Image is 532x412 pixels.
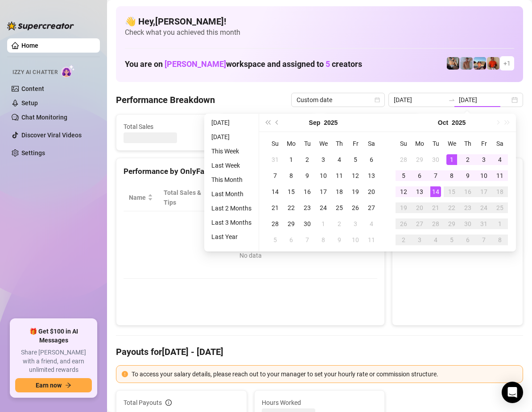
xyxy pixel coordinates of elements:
th: Name [124,184,158,211]
span: calendar [375,97,380,103]
span: Name [129,193,146,202]
h1: You are on workspace and assigned to creators [125,59,362,69]
span: exclamation-circle [122,371,128,377]
div: No data [132,251,368,260]
div: Sales by OnlyFans Creator [400,165,516,177]
span: Messages Sent [331,122,412,132]
div: Performance by OnlyFans Creator [124,165,377,177]
span: Share [PERSON_NAME] with a friend, and earn unlimited rewards [15,348,92,375]
a: Settings [21,149,45,157]
span: Custom date [297,93,379,107]
th: Total Sales & Tips [158,184,214,211]
div: Est. Hours Worked [220,188,260,207]
span: Active Chats [227,122,308,132]
span: Izzy AI Chatter [12,68,58,77]
span: swap-right [448,96,455,103]
span: 🎁 Get $100 in AI Messages [15,327,92,345]
span: 5 [326,59,330,69]
div: Open Intercom Messenger [502,382,523,403]
span: to [448,96,455,103]
button: Earn nowarrow-right [15,378,92,392]
img: George [447,57,459,70]
span: Sales / Hour [278,188,305,207]
span: Check what you achieved this month [125,28,514,37]
span: Total Sales [124,122,205,132]
h4: Performance Breakdown [116,94,215,106]
input: End date [459,95,510,105]
img: Joey [460,57,473,70]
span: Total Payouts [124,398,162,408]
a: Chat Monitoring [21,114,67,121]
th: Chat Conversion [318,184,378,211]
a: Setup [21,99,38,107]
h4: 👋 Hey, [PERSON_NAME] ! [125,15,514,28]
span: info-circle [165,400,172,406]
a: Discover Viral Videos [21,132,82,139]
span: arrow-right [65,382,71,388]
th: Sales / Hour [272,184,318,211]
span: Earn now [36,382,62,389]
div: To access your salary details, please reach out to your manager to set your hourly rate or commis... [132,369,517,379]
img: Justin [487,57,499,70]
span: Hours Worked [262,398,378,408]
span: Total Sales & Tips [164,188,202,207]
a: Content [21,85,44,92]
img: Zach [474,57,486,70]
a: Home [21,42,38,49]
h4: Payouts for [DATE] - [DATE] [116,346,523,358]
input: Start date [394,95,445,105]
span: + 1 [503,58,511,68]
img: logo-BBDzfeDw.svg [7,21,74,30]
span: Chat Conversion [324,188,365,207]
span: [PERSON_NAME] [165,59,226,69]
img: AI Chatter [61,65,75,78]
